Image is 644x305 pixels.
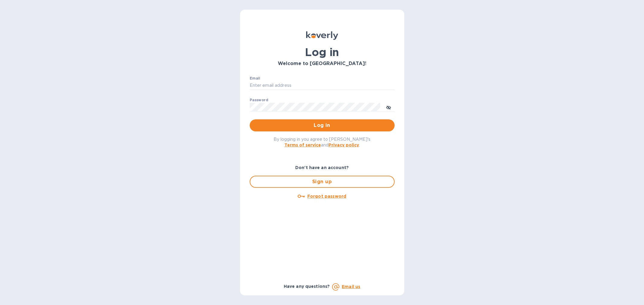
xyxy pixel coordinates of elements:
[250,61,395,67] h3: Welcome to [GEOGRAPHIC_DATA]!
[255,122,390,129] span: Log in
[250,176,395,188] button: Sign up
[307,194,346,199] u: Forgot password
[250,46,395,58] h1: Log in
[295,165,349,170] b: Don't have an account?
[284,143,321,147] a: Terms of service
[306,31,338,40] img: Koverly
[383,101,395,113] button: toggle password visibility
[328,143,359,147] a: Privacy policy
[250,119,395,131] button: Log in
[255,178,389,185] span: Sign up
[250,77,260,80] label: Email
[342,284,360,289] a: Email us
[250,81,395,90] input: Enter email address
[274,137,370,147] span: By logging in you agree to [PERSON_NAME]'s and .
[284,284,330,289] b: Have any questions?
[250,98,268,102] label: Password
